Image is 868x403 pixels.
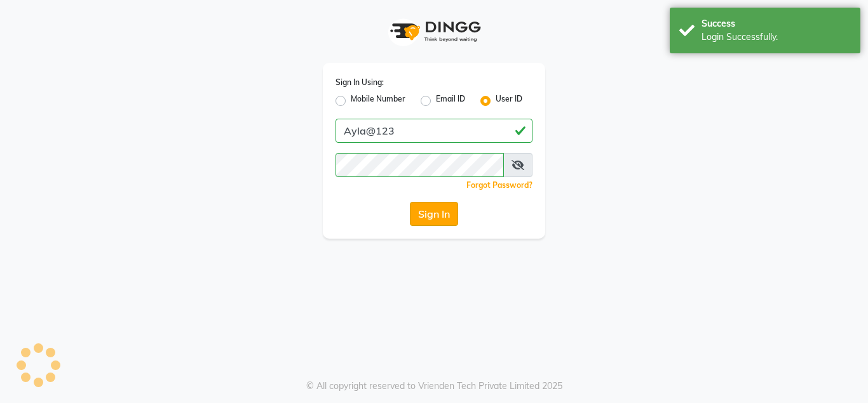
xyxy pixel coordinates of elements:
input: Username [336,119,532,143]
label: Sign In Using: [336,77,384,88]
div: Login Successfully. [702,30,851,44]
label: Mobile Number [351,93,405,109]
label: User ID [496,93,522,109]
button: Sign In [410,202,458,226]
img: logo1.svg [383,13,485,50]
label: Email ID [436,93,465,109]
input: Username [336,153,504,177]
div: Success [702,17,851,30]
a: Forgot Password? [466,180,532,190]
